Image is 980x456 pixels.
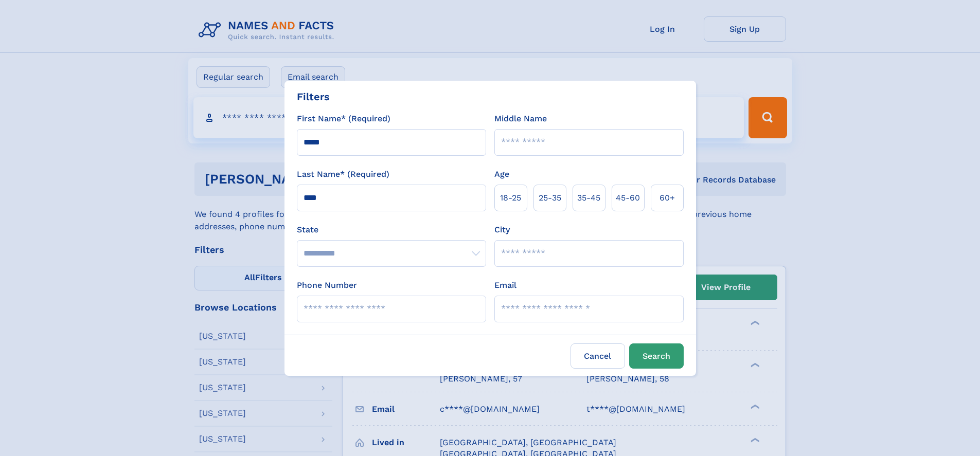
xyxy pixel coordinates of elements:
[571,343,625,369] label: Cancel
[297,168,389,180] label: Last Name* (Required)
[539,192,561,204] span: 25‑35
[500,192,521,204] span: 18‑25
[629,343,684,369] button: Search
[297,224,486,236] label: State
[616,192,640,204] span: 45‑60
[577,192,600,204] span: 35‑45
[297,89,330,104] div: Filters
[297,113,390,125] label: First Name* (Required)
[660,192,675,204] span: 60+
[494,113,547,125] label: Middle Name
[494,224,510,236] label: City
[494,168,509,180] label: Age
[494,279,516,291] label: Email
[297,279,357,291] label: Phone Number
